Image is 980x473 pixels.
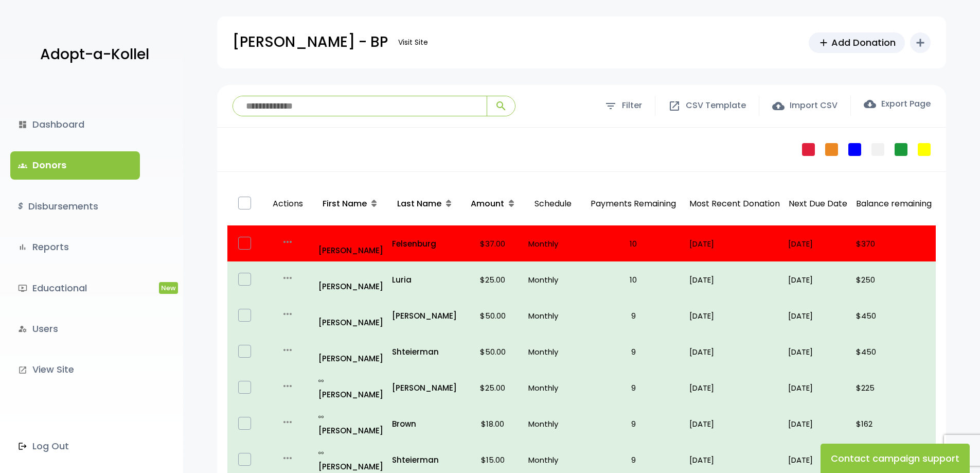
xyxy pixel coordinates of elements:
p: 10 [585,273,681,287]
span: Import CSV [790,98,838,113]
p: $162 [856,417,932,431]
p: Next Due Date [788,197,848,212]
span: CSV Template [686,98,746,113]
a: Shteierman [392,345,457,359]
p: $15.00 [466,453,520,467]
p: [DATE] [788,237,848,251]
p: [PERSON_NAME] - BP [233,29,388,55]
label: Export Page [864,98,931,110]
p: [DATE] [788,381,848,395]
span: filter_list [604,100,617,112]
a: [PERSON_NAME] [318,338,384,365]
a: launchView Site [10,356,140,383]
i: all_inclusive [318,378,326,383]
a: addAdd Donation [809,32,905,53]
a: [PERSON_NAME] [392,381,457,395]
p: 9 [585,417,681,431]
span: Amount [471,198,504,209]
span: search [495,100,507,112]
p: [DATE] [689,309,780,323]
i: dashboard [18,120,27,129]
p: Payments Remaining [585,186,681,222]
p: 9 [585,309,681,323]
i: add [914,37,926,49]
i: more_horiz [281,236,294,248]
i: all_inclusive [318,450,326,456]
p: [DATE] [689,345,780,359]
p: Monthly [528,345,577,359]
p: [DATE] [689,417,780,431]
a: Brown [392,417,457,431]
p: [PERSON_NAME] [318,410,384,437]
p: 9 [585,381,681,395]
p: [DATE] [689,381,780,395]
p: [DATE] [689,453,780,467]
span: Filter [622,98,642,113]
p: [DATE] [788,453,848,467]
i: more_horiz [281,272,294,284]
p: $370 [856,237,932,251]
span: Last Name [397,198,441,209]
p: $225 [856,381,932,395]
a: [PERSON_NAME] [318,266,384,293]
button: add [910,32,931,53]
p: [DATE] [689,237,780,251]
i: more_horiz [281,380,294,392]
p: 9 [585,345,681,359]
p: Monthly [528,417,577,431]
p: Monthly [528,237,577,251]
p: $37.00 [466,237,520,251]
p: Monthly [528,381,577,395]
span: First Name [323,198,367,209]
p: $50.00 [466,345,520,359]
p: Adopt-a-Kollel [40,42,149,67]
a: [PERSON_NAME] [392,309,457,323]
p: [DATE] [689,273,780,287]
a: manage_accountsUsers [10,315,140,343]
p: $18.00 [466,417,520,431]
a: all_inclusive[PERSON_NAME] [318,410,384,437]
a: Shteierman [392,453,457,467]
a: [PERSON_NAME] [318,230,384,257]
i: launch [18,365,27,375]
button: Contact campaign support [821,444,970,473]
p: 10 [585,237,681,251]
button: search [487,96,515,116]
a: all_inclusive[PERSON_NAME] [318,374,384,401]
span: add [818,37,829,48]
span: Add Donation [831,36,896,49]
a: bar_chartReports [10,233,140,261]
p: Actions [266,186,309,222]
p: $25.00 [466,273,520,287]
i: manage_accounts [18,324,27,334]
i: all_inclusive [318,414,326,419]
a: $Disbursements [10,192,140,220]
a: [PERSON_NAME] [318,302,384,329]
span: cloud_upload [772,100,785,112]
i: more_horiz [281,452,294,464]
p: Balance remaining [856,197,932,212]
span: New [159,282,178,294]
a: Felsenburg [392,237,457,251]
p: [DATE] [788,309,848,323]
a: ondemand_videoEducationalNew [10,274,140,302]
i: more_horiz [281,344,294,356]
i: $ [18,199,23,214]
a: Log Out [10,432,140,460]
a: Adopt-a-Kollel [35,30,149,80]
p: [DATE] [788,345,848,359]
p: Monthly [528,453,577,467]
p: $25.00 [466,381,520,395]
i: more_horiz [281,308,294,320]
a: groupsDonors [10,151,140,179]
a: Luria [392,273,457,287]
p: Monthly [528,309,577,323]
p: $450 [856,309,932,323]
